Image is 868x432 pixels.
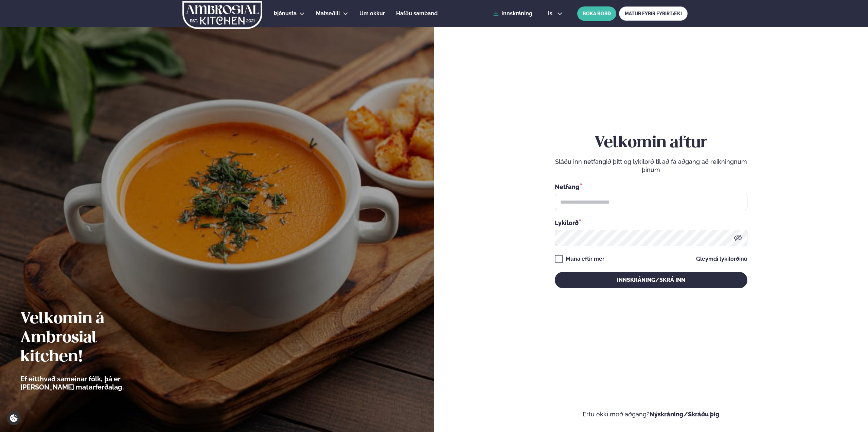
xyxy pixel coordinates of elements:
[555,158,747,174] p: Sláðu inn netfangið þitt og lykilorð til að fá aðgang að reikningnum þínum
[396,10,438,17] span: Hafðu samband
[650,411,720,418] a: Nýskráning/Skráðu þig
[396,10,438,18] a: Hafðu samband
[555,218,747,227] div: Lykilorð
[182,1,263,29] img: logo
[493,11,532,17] a: Innskráning
[555,272,747,288] button: Innskráning/Skrá inn
[577,6,616,21] button: BÓKA BORÐ
[274,10,297,18] a: Þjónusta
[619,6,688,21] a: MATUR FYRIR FYRIRTÆKI
[359,10,385,18] a: Um okkur
[20,375,161,391] p: Ef eitthvað sameinar fólk, þá er [PERSON_NAME] matarferðalag.
[359,10,385,17] span: Um okkur
[543,11,568,16] button: is
[548,11,554,16] span: is
[274,10,297,17] span: Þjónusta
[455,410,848,418] p: Ertu ekki með aðgang?
[7,411,21,425] a: Cookie settings
[555,134,747,153] h2: Velkomin aftur
[20,310,161,367] h2: Velkomin á Ambrosial kitchen!
[316,10,340,17] span: Matseðill
[316,10,340,18] a: Matseðill
[555,182,747,191] div: Netfang
[696,256,747,262] a: Gleymdi lykilorðinu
